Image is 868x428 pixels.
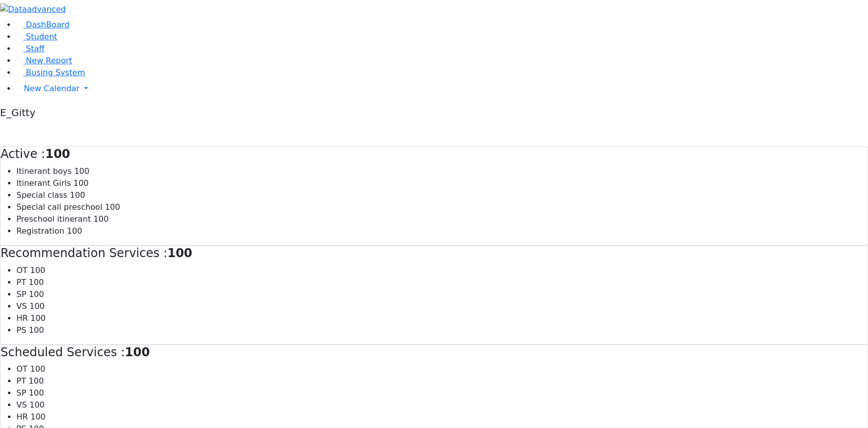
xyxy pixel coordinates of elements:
span: PT [16,278,26,287]
span: Busing System [26,68,85,77]
span: Special call preschool [16,202,102,212]
span: PS [16,325,26,335]
span: HR [16,412,28,422]
span: 100 [74,178,89,188]
span: Preschool itinerant [16,214,91,224]
span: HR [16,313,28,323]
span: 100 [30,313,46,323]
span: Special class [16,190,67,200]
span: 100 [29,301,45,311]
span: 100 [30,364,45,374]
a: New Report [16,56,72,65]
span: Registration [16,226,64,236]
span: 100 [67,226,83,236]
a: Staff [16,44,44,53]
span: OT [16,364,27,374]
strong: 100 [45,147,70,161]
span: 100 [94,214,109,224]
span: 100 [74,166,90,176]
a: New Calendar [16,79,868,99]
span: 100 [29,388,44,398]
span: Itinerant boys [16,166,72,176]
span: VS [16,301,27,311]
span: 100 [70,190,86,200]
strong: 100 [125,345,150,359]
span: OT [16,266,27,275]
span: 100 [29,289,44,299]
span: 100 [105,202,120,212]
span: SP [16,289,26,299]
span: VS [16,400,27,410]
span: DashBoard [26,20,70,29]
span: 100 [30,266,45,275]
span: New Calendar [24,84,80,93]
span: PT [16,376,26,386]
span: 100 [29,376,44,386]
a: Busing System [16,68,85,77]
span: 100 [29,325,44,335]
span: 100 [29,278,44,287]
span: 100 [30,412,46,422]
a: DashBoard [16,20,70,29]
span: Student [26,32,57,41]
a: Student [16,32,57,41]
strong: 100 [167,246,192,260]
span: SP [16,388,26,398]
span: 100 [29,400,45,410]
span: Itinerant Girls [16,178,71,188]
h4: Scheduled Services : [0,345,868,360]
h4: Recommendation Services : [0,246,868,261]
span: Staff [26,44,44,53]
span: New Report [26,56,72,65]
h4: Active : [0,147,868,161]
